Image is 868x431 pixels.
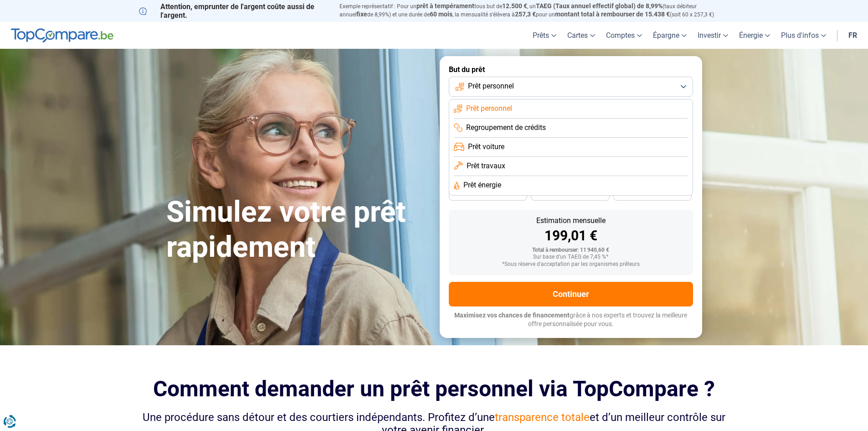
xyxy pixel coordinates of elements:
[776,22,832,49] a: Plus d'infos
[692,22,734,49] a: Investir
[456,261,686,268] div: *Sous réserve d'acceptation par les organismes prêteurs
[139,376,729,401] h2: Comment demander un prêt personnel via TopCompare ?
[560,191,580,197] span: 30 mois
[555,10,670,18] span: montant total à rembourser de 15.438 €
[449,65,693,74] label: But du prêt
[468,142,504,152] span: Prêt voiture
[463,180,501,190] span: Prêt énergie
[468,81,514,91] span: Prêt personnel
[536,2,663,10] span: TAEG (Taux annuel effectif global) de 8,99%
[466,104,512,114] span: Prêt personnel
[502,2,527,10] span: 12.500 €
[601,22,647,49] a: Comptes
[454,312,570,319] span: Maximisez vos chances de financement
[456,254,686,260] div: Sur base d'un TAEG de 7,45 %*
[449,282,693,306] button: Continuer
[430,10,452,18] span: 60 mois
[11,28,113,43] img: TopCompare
[478,191,498,197] span: 36 mois
[734,22,776,49] a: Énergie
[456,247,686,254] div: Total à rembourser: 11 940,60 €
[139,2,329,20] p: Attention, emprunter de l'argent coûte aussi de l'argent.
[647,22,692,49] a: Épargne
[466,123,546,133] span: Regroupement de crédits
[339,2,729,19] p: Exemple représentatif : Pour un tous but de , un (taux débiteur annuel de 8,99%) et une durée de ...
[416,2,474,10] span: prêt à tempérament
[515,10,536,18] span: 257,3 €
[456,229,686,243] div: 199,01 €
[527,22,562,49] a: Prêts
[843,22,863,49] a: fr
[449,77,693,97] button: Prêt personnel
[356,10,367,18] span: fixe
[166,195,429,265] h1: Simulez votre prêt rapidement
[495,411,590,424] span: transparence totale
[449,311,693,329] p: grâce à nos experts et trouvez la meilleure offre personnalisée pour vous.
[642,191,663,197] span: 24 mois
[562,22,601,49] a: Cartes
[456,217,686,224] div: Estimation mensuelle
[467,161,505,171] span: Prêt travaux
